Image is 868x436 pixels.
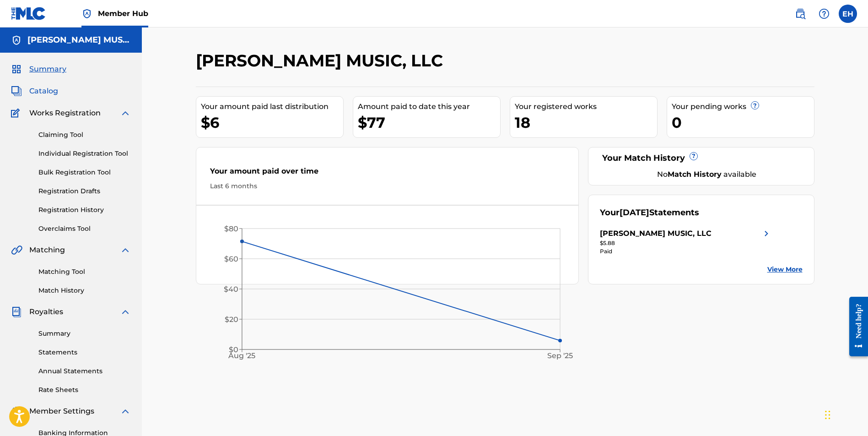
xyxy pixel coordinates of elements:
[11,406,22,417] img: Member Settings
[228,352,255,360] tspan: Aug '25
[819,8,830,19] img: help
[600,228,772,256] a: [PERSON_NAME] MUSIC, LLCright chevron icon$5.88Paid
[224,255,238,263] tspan: $60
[668,170,722,179] strong: Match History
[611,169,803,180] div: No available
[38,366,131,376] a: Annual Statements
[600,207,699,219] div: Your Statements
[358,112,500,133] div: $77
[11,64,22,75] img: Summary
[196,50,447,71] h2: [PERSON_NAME] MUSIC, LLC
[11,35,22,46] img: Accounts
[120,108,131,119] img: expand
[358,101,500,112] div: Amount paid to date this year
[600,228,712,239] div: [PERSON_NAME] MUSIC, LLC
[38,329,131,338] a: Summary
[761,228,772,239] img: right chevron icon
[11,86,58,97] a: CatalogCatalog
[120,245,131,256] img: expand
[600,247,772,256] div: Paid
[11,108,23,119] img: Works Registration
[822,392,868,436] iframe: Chat Widget
[38,224,131,234] a: Overclaims Tool
[620,207,649,218] span: [DATE]
[201,101,343,112] div: Your amount paid last distribution
[38,149,131,158] a: Individual Registration Tool
[672,112,814,133] div: 0
[38,168,131,177] a: Bulk Registration Tool
[38,205,131,215] a: Registration History
[11,86,22,97] img: Catalog
[11,64,66,75] a: SummarySummary
[120,306,131,317] img: expand
[825,401,830,429] div: Drag
[225,315,238,324] tspan: $20
[29,86,58,97] span: Catalog
[767,265,803,274] a: View More
[120,406,131,417] img: expand
[38,267,131,277] a: Matching Tool
[11,245,22,256] img: Matching
[672,101,814,112] div: Your pending works
[795,8,806,19] img: search
[210,181,565,191] div: Last 6 months
[29,306,63,317] span: Royalties
[600,239,772,247] div: $5.88
[224,224,238,233] tspan: $80
[201,112,343,133] div: $6
[791,5,809,23] a: Public Search
[224,285,238,294] tspan: $40
[38,186,131,196] a: Registration Drafts
[29,245,65,256] span: Matching
[600,152,803,164] div: Your Match History
[29,406,94,417] span: Member Settings
[229,345,238,354] tspan: $0
[29,108,101,119] span: Works Registration
[547,352,573,360] tspan: Sep '25
[29,64,66,75] span: Summary
[842,289,868,363] iframe: Resource Center
[690,153,697,160] span: ?
[98,8,148,19] span: Member Hub
[751,102,759,109] span: ?
[81,8,92,19] img: Top Rightsholder
[515,112,657,133] div: 18
[839,5,857,23] div: User Menu
[210,166,565,181] div: Your amount paid over time
[38,348,131,357] a: Statements
[38,385,131,395] a: Rate Sheets
[38,286,131,295] a: Match History
[38,130,131,140] a: Claiming Tool
[11,7,46,20] img: MLC Logo
[515,101,657,112] div: Your registered works
[11,306,22,317] img: Royalties
[815,5,833,23] div: Help
[27,35,131,45] h5: ELAINE HAGENBERG MUSIC, LLC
